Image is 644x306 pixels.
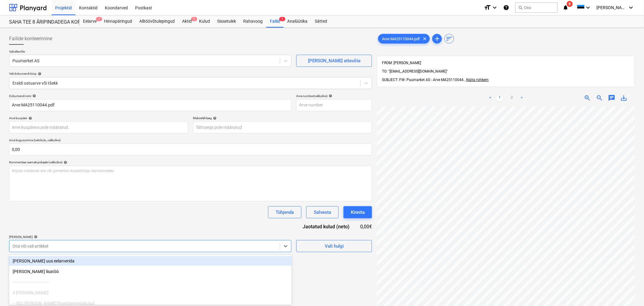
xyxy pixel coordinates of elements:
span: help [327,94,332,98]
a: Sätted [311,15,331,28]
a: Failid1 [266,15,284,28]
div: 0,00€ [360,223,372,230]
a: Page 2 [508,94,516,102]
button: [PERSON_NAME] ettevõte [296,55,372,67]
a: Hinnapäringud [100,15,136,28]
div: ------------------------------ [9,277,292,287]
div: Jaotatud kulud (neto) [293,223,359,230]
div: Lisa uus eelarverida [9,256,292,266]
button: Kinnita [344,206,372,218]
button: Tühjenda [268,206,301,218]
span: 1 [279,17,285,21]
span: clear [421,35,428,42]
input: Arve kogusumma (netokulu, valikuline) [9,143,372,155]
div: Lisa uus lisatöö [9,267,292,276]
input: Arve kuupäeva pole määratud. [9,121,188,133]
div: SAHA TEE 8 ÄRIPINDADEGA KORTERMAJA [9,19,72,25]
span: 7 [96,17,102,21]
span: help [212,116,217,120]
div: [PERSON_NAME] ettevõte [308,57,360,65]
i: keyboard_arrow_down [628,4,635,11]
a: Kulud [195,15,214,28]
div: [PERSON_NAME] uus eelarverida [9,256,292,266]
div: Vali dokumendi tüüp [9,72,372,76]
span: FROM: [PERSON_NAME] [382,61,421,65]
span: SUBJECT: FW: Puumarket AS - Arve MA25110044 [382,78,463,82]
a: Next page [518,94,525,102]
i: notifications [563,4,569,11]
span: help [33,235,38,239]
div: Aktid [178,15,195,28]
span: zoom_in [584,94,591,102]
span: 8 [567,1,573,7]
div: Salvesta [314,208,331,216]
div: Arve number (valikuline) [296,94,372,98]
div: 0 Tellija kulud [9,288,292,298]
a: Previous page [486,94,494,102]
div: Vali hulgi [325,242,344,250]
button: Vali hulgi [296,240,372,252]
p: Vali ettevõte [9,50,291,55]
p: Arve kogusumma (netokulu, valikuline) [9,138,372,143]
span: help [62,161,67,164]
span: Failide konteerimine [9,35,52,42]
iframe: Chat Widget [614,277,644,306]
a: Alltöövõtulepingud [136,15,178,28]
div: Arve kuupäev [9,116,188,120]
input: Dokumendi nimi [9,99,291,111]
input: Tähtaega pole määratud [193,121,372,133]
a: Aktid1 [178,15,195,28]
div: Kinnita [351,208,365,216]
span: 1 [191,17,197,21]
span: save_alt [620,94,628,102]
a: Page 1 is your current page [496,94,503,102]
span: add [433,35,441,42]
i: Abikeskus [503,4,509,11]
div: Arve MA25110044.pdf [378,34,430,44]
div: [PERSON_NAME] [9,235,291,239]
span: chat [608,94,616,102]
button: Otsi [515,2,558,13]
div: 0 [PERSON_NAME] [9,288,292,298]
button: Salvesta [306,206,339,218]
span: help [31,94,36,98]
span: sort [446,35,453,42]
a: Rahavoog [240,15,266,28]
span: Arve MA25110044.pdf [378,37,423,41]
div: [PERSON_NAME] lisatöö [9,267,292,276]
span: ... [463,78,489,82]
span: TO: "[EMAIL_ADDRESS][DOMAIN_NAME]" [382,69,448,73]
div: Eelarve [79,15,100,28]
div: Tühjenda [276,208,294,216]
span: help [37,72,41,76]
a: Sissetulek [214,15,240,28]
span: help [27,116,32,120]
div: Failid [266,15,284,28]
div: Kommentaar raamatupidajale (valikuline) [9,160,372,164]
span: Näita rohkem [466,78,489,82]
i: keyboard_arrow_down [585,4,592,11]
div: Maksetähtaeg [193,116,372,120]
div: Dokumendi nimi [9,94,291,98]
i: keyboard_arrow_down [491,4,498,11]
span: search [518,5,523,10]
span: [PERSON_NAME] [597,5,627,10]
i: format_size [484,4,491,11]
span: zoom_out [596,94,603,102]
a: Analüütika [284,15,311,28]
input: Arve number [296,99,372,111]
a: Eelarve7 [79,15,100,28]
